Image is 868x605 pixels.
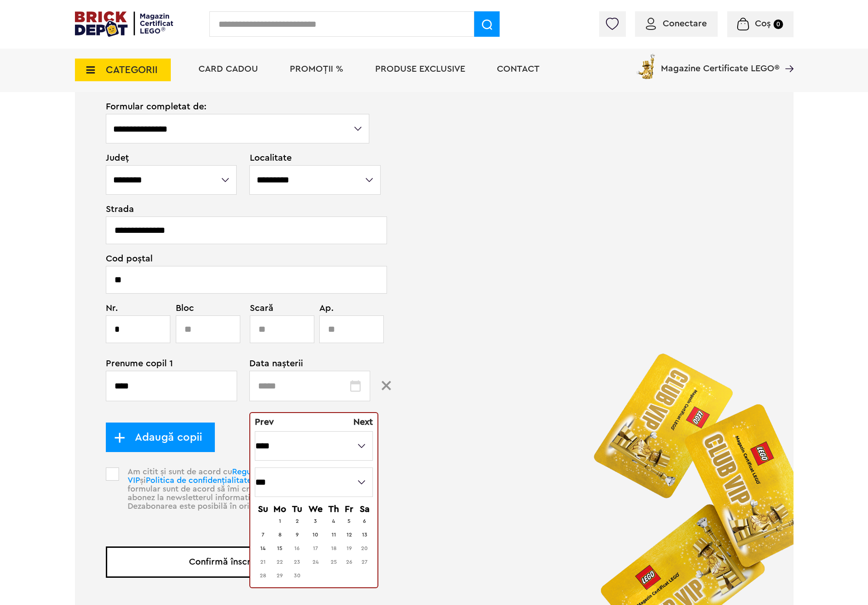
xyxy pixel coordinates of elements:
[314,518,317,524] a: 3
[279,518,281,524] a: 1
[128,467,333,484] a: Regulamentul Programului VIP
[360,505,370,514] span: Saturday
[362,532,367,537] a: 13
[260,546,266,551] a: 14
[106,254,371,263] span: Cod poștal
[313,546,318,551] span: 17
[375,64,465,74] a: Produse exclusive
[382,381,391,390] img: Group%201224.svg
[106,65,158,75] span: CATEGORII
[361,546,368,551] span: 20
[319,304,357,313] span: Ap.
[106,304,165,313] span: Nr.
[146,476,252,484] a: Politica de confidențialitate
[249,359,371,368] span: Data nașterii
[260,559,266,565] span: 21
[331,559,337,565] span: 25
[106,359,227,368] span: Prenume copil 1
[122,467,371,526] p: Am citit și sunt de acord cu și . Prin completarea acestui formular sunt de acord să îmi creez un...
[312,532,318,537] a: 10
[353,418,373,427] span: Next
[363,518,366,524] a: 6
[176,304,235,313] span: Bloc
[362,559,367,565] span: 27
[106,102,371,111] span: Formular completat de:
[294,546,300,551] span: 16
[277,546,283,551] a: 15
[312,559,319,565] span: 24
[296,518,299,524] a: 2
[296,532,299,537] a: 9
[779,52,794,61] a: Magazine Certificate LEGO®
[250,153,371,162] span: Localitate
[255,418,274,427] a: Prev
[347,532,352,537] a: 12
[258,505,268,514] span: Sunday
[345,505,353,514] span: Friday
[278,532,282,537] a: 8
[294,559,300,565] span: 23
[198,64,258,74] a: Card Cadou
[294,573,301,578] span: 30
[290,64,343,74] a: PROMOȚII %
[277,559,283,565] span: 22
[347,546,352,551] span: 19
[774,20,783,29] small: 0
[292,505,302,514] span: Tuesday
[277,573,283,578] span: 29
[125,432,202,442] span: Adaugă copii
[663,19,707,28] span: Conectare
[328,505,339,514] span: Thursday
[106,153,238,162] span: Județ
[331,546,337,551] span: 18
[308,505,322,514] span: Wednesday
[262,532,264,537] a: 7
[346,559,352,565] span: 26
[250,304,298,313] span: Scară
[646,19,707,28] a: Conectare
[114,432,125,443] img: add_child
[260,573,266,578] span: 28
[347,518,351,524] a: 5
[332,518,335,524] a: 4
[332,532,336,537] a: 11
[661,52,779,73] span: Magazine Certificate LEGO®
[106,546,371,578] button: Confirmă înscrierea VIP
[497,64,540,74] a: Contact
[755,19,771,28] span: Coș
[273,505,286,514] span: Monday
